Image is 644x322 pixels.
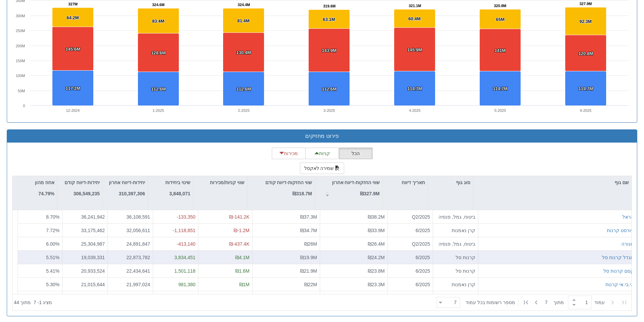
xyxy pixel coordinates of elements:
div: 32,056,611 [111,227,150,234]
text: 3-2025 [324,108,335,113]
tspan: 145.9M [407,47,422,52]
div: קרן נאמנות [436,281,475,288]
button: קניות [305,148,339,159]
tspan: 112.6M [322,86,336,92]
span: ₪26.4M [368,241,385,247]
tspan: 114.7M [493,86,507,91]
text: 6-2025 [580,108,591,113]
div: 25,304,987 [65,241,105,247]
span: ₪21.9M [300,268,317,274]
tspan: 120.8M [578,51,593,56]
text: 50M [18,89,25,93]
tspan: 114.7M [407,86,422,91]
div: 33,175,462 [65,227,105,234]
tspan: 60.4M [408,16,421,21]
div: 21,997,024 [111,281,150,288]
div: 19,039,331 [65,254,105,261]
div: Q2/2025 [390,241,430,247]
div: ביטוח, גמל, פנסיה [436,241,475,247]
text: 1-2025 [152,108,164,113]
text: 4-2025 [409,108,421,113]
tspan: 324.4M [238,3,250,7]
tspan: 83.4M [152,19,164,24]
span: ‏עמוד [594,299,605,306]
strong: 306,549,235 [73,191,100,196]
div: 981,380 [156,281,195,288]
div: שם גוף [473,176,631,189]
p: שווי החזקות-דיווח קודם [265,179,312,186]
p: אחוז מהון [35,179,54,186]
div: ‏מציג 1 - 7 ‏ מתוך 44 [14,295,52,310]
tspan: 114.7M [578,86,593,91]
tspan: 143.9M [322,48,336,53]
div: 36,108,591 [111,214,150,220]
span: ₪-141.2K [229,214,249,220]
tspan: 321.1M [409,4,421,8]
div: מגדל קרנות סל [602,254,634,261]
text: 250M [16,29,25,33]
tspan: 117.2M [66,86,80,91]
span: ₪24.2M [368,255,385,260]
tspan: 112.6M [236,86,251,92]
tspan: 324.6M [152,3,165,7]
button: קסם קרנות סל [603,268,634,274]
span: ₪-1.2M [234,228,249,233]
span: 7 [545,299,553,306]
button: אי.בי.אי קרנות [605,281,634,288]
span: ₪37.3M [300,214,317,220]
tspan: 141M [495,48,506,53]
span: ₪23.3M [368,282,385,287]
div: 22,434,641 [111,268,150,274]
div: 5.41 % [21,268,59,274]
p: יחידות-דיווח קודם [65,179,100,186]
tspan: 64.2M [67,15,79,20]
span: ₪26M [304,241,317,247]
div: Q2/2025 [390,214,430,220]
div: -413,140 [156,241,195,247]
span: ₪19.9M [300,255,317,260]
strong: 310,397,306 [119,191,145,196]
div: שווי קניות/מכירות [193,176,247,189]
div: תאריך דיווח [383,176,428,189]
span: ₪1M [239,282,249,287]
div: 6/2025 [390,268,430,274]
p: שינוי ביחידות [165,179,190,186]
text: 2-2025 [238,108,249,113]
tspan: 327.9M [579,2,592,6]
div: 6/2025 [390,254,430,261]
div: 3,834,451 [156,254,195,261]
div: 8.70 % [21,214,59,220]
div: -1,118,851 [156,227,195,234]
tspan: 65M [496,17,504,22]
text: 12-2024 [66,108,79,113]
span: ₪34.7M [300,228,317,233]
p: שווי החזקות-דיווח אחרון [332,179,380,186]
div: סוג גוף [428,176,473,189]
button: מנורה [621,241,634,247]
text: 5-2025 [495,108,506,113]
button: שמירה לאקסל [300,163,344,174]
div: 5.30 % [21,281,59,288]
span: ₪4.1M [235,255,249,260]
div: 22,873,782 [111,254,150,261]
div: 21,015,644 [65,281,105,288]
text: 300M [16,14,25,18]
button: מכירות [272,148,306,159]
tspan: 112.6M [151,86,166,92]
span: ₪23.8M [368,268,385,274]
button: פורסט קרנות [607,227,634,234]
button: הראל [622,214,634,220]
tspan: 63.1M [323,17,335,22]
strong: 3,848,071 [169,191,190,196]
text: 150M [16,59,25,63]
strong: ₪318.7M [292,191,312,196]
span: ₪33.9M [368,228,385,233]
strong: 74.79% [39,191,54,196]
tspan: 320.8M [494,4,506,8]
span: ₪38.2M [368,214,385,220]
div: 6/2025 [390,281,430,288]
p: יחידות-דיווח אחרון [109,179,145,186]
strong: ₪327.9M [360,191,380,196]
div: -133,350 [156,214,195,220]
